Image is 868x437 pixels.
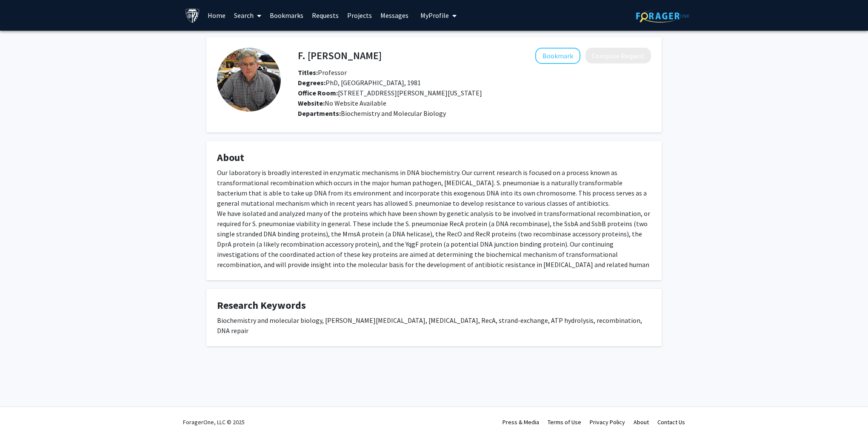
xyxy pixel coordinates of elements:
img: Profile Picture [217,48,281,112]
b: Website: [298,99,325,107]
a: Bookmarks [266,0,308,30]
b: Departments: [298,109,341,118]
a: Projects [343,0,376,30]
span: No Website Available [298,99,386,107]
span: Biochemistry and Molecular Biology [341,109,446,118]
h4: F. [PERSON_NAME] [298,48,382,63]
button: Compose Request to F. Randy Bryant [585,48,651,63]
h4: About [217,152,651,164]
img: Johns Hopkins University Logo [185,8,200,23]
img: ForagerOne Logo [636,9,689,23]
h4: Research Keywords [217,299,651,312]
a: About [634,418,649,426]
b: Titles: [298,68,318,77]
a: Privacy Policy [590,418,625,426]
a: Messages [376,0,413,30]
span: My Profile [420,11,449,20]
span: [STREET_ADDRESS][PERSON_NAME][US_STATE] [298,89,482,97]
div: Biochemistry and molecular biology, [PERSON_NAME][MEDICAL_DATA], [MEDICAL_DATA], RecA, strand-exc... [217,315,651,336]
a: Press & Media [503,418,539,426]
b: Office Room: [298,89,338,97]
a: Requests [308,0,343,30]
button: Add F. Randy Bryant to Bookmarks [535,48,580,64]
a: Contact Us [657,418,685,426]
a: Search [230,0,266,30]
span: PhD, [GEOGRAPHIC_DATA], 1981 [298,78,421,87]
div: ForagerOne, LLC © 2025 [183,407,245,437]
span: Professor [298,68,347,77]
div: Our laboratory is broadly interested in enzymatic mechanisms in DNA biochemistry. Our current res... [217,167,651,280]
b: Degrees: [298,78,325,87]
a: Home [203,0,230,30]
a: Terms of Use [548,418,581,426]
